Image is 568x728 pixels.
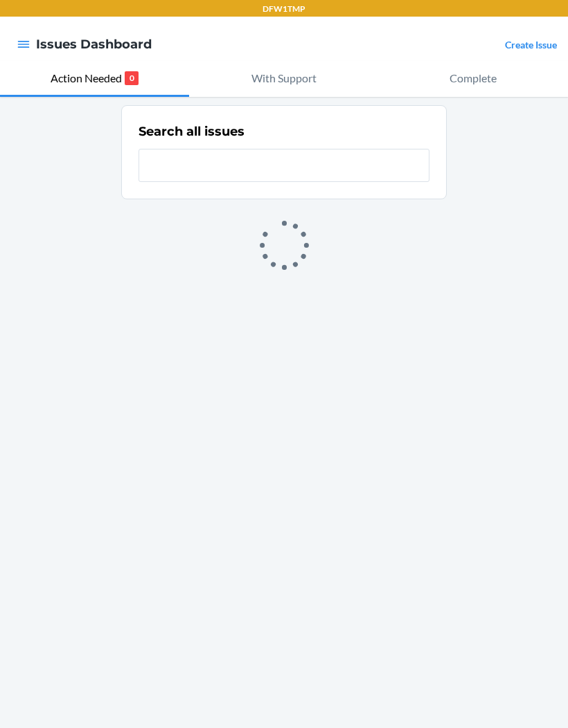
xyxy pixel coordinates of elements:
[189,61,378,97] button: With Support
[379,61,568,97] button: Complete
[139,122,245,140] h2: Search all issues
[36,35,152,53] h4: Issues Dashboard
[505,39,557,51] a: Create Issue
[51,70,122,87] p: Action Needed
[263,3,305,15] p: DFW1TMP
[125,71,139,85] p: 0
[450,70,497,87] p: Complete
[251,70,317,87] p: With Support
